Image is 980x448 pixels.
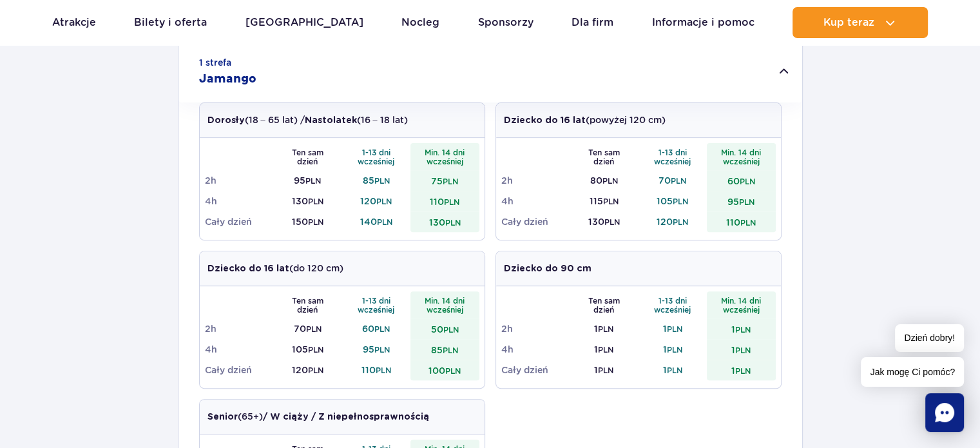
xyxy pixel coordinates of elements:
[639,143,707,170] th: 1-13 dni wcześniej
[501,339,570,360] td: 4h
[207,262,343,275] p: (do 120 cm)
[445,366,461,376] small: PLN
[570,211,639,232] td: 130
[707,191,776,211] td: 95
[342,318,411,339] td: 60
[673,217,688,227] small: PLN
[444,197,459,207] small: PLN
[598,345,613,355] small: PLN
[570,191,639,211] td: 115
[410,318,479,339] td: 50
[667,324,682,334] small: PLN
[410,360,479,380] td: 100
[639,191,707,211] td: 105
[570,170,639,191] td: 80
[410,291,479,318] th: Min. 14 dni wcześniej
[245,7,363,38] a: [GEOGRAPHIC_DATA]
[598,365,613,375] small: PLN
[707,143,776,170] th: Min. 14 dni wcześniej
[570,318,639,339] td: 1
[207,116,245,125] strong: Dorosły
[377,217,392,227] small: PLN
[308,197,323,206] small: PLN
[707,360,776,380] td: 1
[342,191,411,211] td: 120
[306,324,322,334] small: PLN
[707,170,776,191] td: 60
[273,191,342,211] td: 130
[374,345,390,355] small: PLN
[740,177,755,186] small: PLN
[374,176,390,186] small: PLN
[205,360,274,380] td: Cały dzień
[478,7,533,38] a: Sponsorzy
[273,291,342,318] th: Ten sam dzień
[823,17,874,28] span: Kup teraz
[443,177,458,186] small: PLN
[342,291,411,318] th: 1-13 dni wcześniej
[735,325,751,335] small: PLN
[376,197,392,206] small: PLN
[501,191,570,211] td: 4h
[410,211,479,232] td: 130
[273,318,342,339] td: 70
[667,365,682,375] small: PLN
[374,324,390,334] small: PLN
[205,191,274,211] td: 4h
[410,143,479,170] th: Min. 14 dni wcześniej
[673,197,688,206] small: PLN
[207,410,429,424] p: (65+)
[342,143,411,170] th: 1-13 dni wcześniej
[305,116,357,125] strong: Nastolatek
[305,176,321,186] small: PLN
[207,264,289,273] strong: Dziecko do 16 lat
[735,346,751,355] small: PLN
[895,324,964,352] span: Dzień dobry!
[501,211,570,232] td: Cały dzień
[342,211,411,232] td: 140
[410,191,479,211] td: 110
[273,143,342,170] th: Ten sam dzień
[707,291,776,318] th: Min. 14 dni wcześniej
[410,170,479,191] td: 75
[273,360,342,380] td: 120
[639,211,707,232] td: 120
[739,197,754,207] small: PLN
[443,346,458,355] small: PLN
[667,345,682,355] small: PLN
[205,211,274,232] td: Cały dzień
[205,318,274,339] td: 2h
[445,218,461,228] small: PLN
[205,170,274,191] td: 2h
[134,7,207,38] a: Bilety i oferta
[207,413,238,422] strong: Senior
[707,339,776,360] td: 1
[598,324,613,334] small: PLN
[504,113,666,127] p: (powyżej 120 cm)
[501,360,570,380] td: Cały dzień
[570,360,639,380] td: 1
[639,318,707,339] td: 1
[308,217,323,227] small: PLN
[205,339,274,360] td: 4h
[570,339,639,360] td: 1
[639,339,707,360] td: 1
[308,365,323,375] small: PLN
[504,116,586,125] strong: Dziecko do 16 lat
[273,170,342,191] td: 95
[410,339,479,360] td: 85
[861,357,964,387] span: Jak mogę Ci pomóc?
[740,218,756,228] small: PLN
[273,211,342,232] td: 150
[671,176,686,186] small: PLN
[602,176,618,186] small: PLN
[707,318,776,339] td: 1
[273,339,342,360] td: 105
[735,366,751,376] small: PLN
[401,7,439,38] a: Nocleg
[376,365,391,375] small: PLN
[604,217,620,227] small: PLN
[925,393,964,432] div: Chat
[342,339,411,360] td: 95
[572,7,613,38] a: Dla firm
